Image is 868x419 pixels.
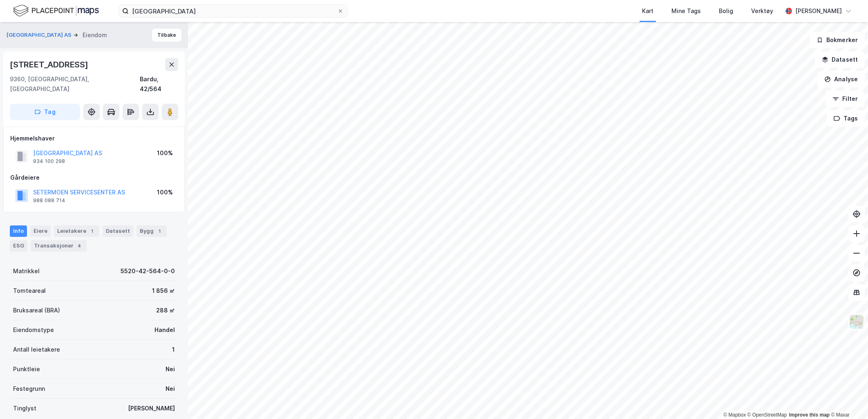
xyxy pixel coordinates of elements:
div: ESG [10,240,27,252]
div: Bolig [719,6,733,16]
div: [PERSON_NAME] [795,6,842,16]
div: Bruksareal (BRA) [13,305,60,315]
button: Datasett [815,51,865,68]
div: Eiendom [83,30,107,40]
a: OpenStreetMap [747,412,787,418]
div: Festegrunn [13,384,45,394]
button: Tags [827,110,865,127]
input: Søk på adresse, matrikkel, gårdeiere, leietakere eller personer [129,5,337,17]
div: Bygg [136,225,167,237]
button: Bokmerker [810,32,865,48]
div: Mine Tags [671,6,701,16]
div: Tomteareal [13,286,46,296]
div: 288 ㎡ [156,305,175,315]
button: Analyse [817,71,865,87]
div: Datasett [103,225,133,237]
div: Punktleie [13,364,40,374]
div: Handel [154,325,175,335]
div: Antall leietakere [13,345,60,354]
div: Eiere [30,225,51,237]
div: Nei [166,384,175,394]
div: [STREET_ADDRESS] [10,58,90,71]
div: 934 100 298 [33,158,65,165]
div: Eiendomstype [13,325,54,335]
div: Info [10,225,27,237]
button: Tilbake [152,29,181,42]
button: [GEOGRAPHIC_DATA] AS [7,31,73,39]
iframe: Chat Widget [827,380,868,419]
div: Verktøy [751,6,773,16]
div: Kart [642,6,653,16]
img: logo.f888ab2527a4732fd821a326f86c7f29.svg [13,4,99,18]
div: Bardu, 42/564 [140,74,178,94]
div: 9360, [GEOGRAPHIC_DATA], [GEOGRAPHIC_DATA] [10,74,140,94]
div: 1 [172,345,175,354]
div: [PERSON_NAME] [128,403,175,413]
div: 100% [157,148,173,158]
div: Hjemmelshaver [10,134,178,143]
div: 1 [155,227,163,235]
div: 1 [88,227,96,235]
button: Tag [10,104,80,120]
div: Tinglyst [13,403,36,413]
div: Matrikkel [13,266,40,276]
a: Improve this map [789,412,830,418]
div: 100% [157,187,173,197]
div: 5520-42-564-0-0 [121,266,175,276]
div: 4 [75,242,83,250]
div: 1 856 ㎡ [152,286,175,296]
a: Mapbox [723,412,746,418]
div: Nei [166,364,175,374]
button: Filter [825,91,865,107]
img: Z [849,314,864,330]
div: Gårdeiere [10,173,178,183]
div: Transaksjoner [31,240,87,252]
div: Leietakere [54,225,99,237]
div: 988 088 714 [33,197,65,204]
